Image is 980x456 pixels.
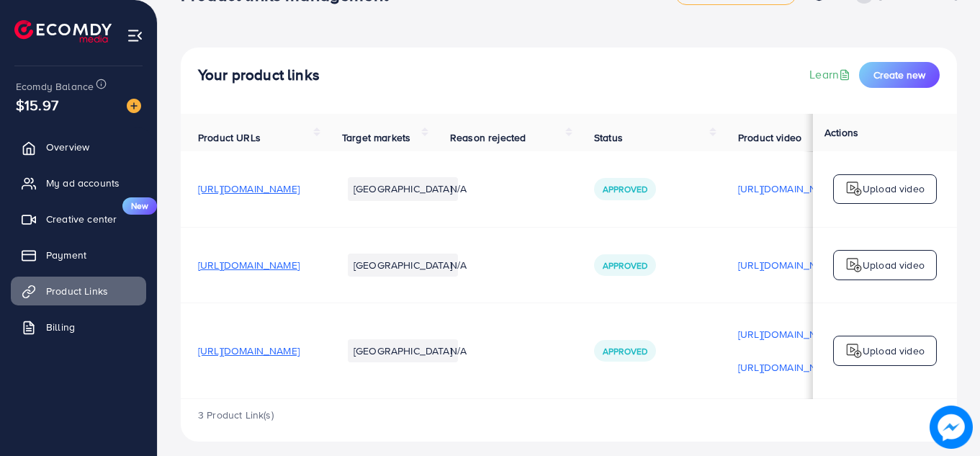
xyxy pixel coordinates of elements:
a: Billing [11,313,146,341]
img: menu [127,27,143,44]
p: [URL][DOMAIN_NAME] [738,180,840,197]
span: N/A [450,344,467,358]
span: Approved [603,183,647,195]
span: Product video [738,130,801,145]
p: [URL][DOMAIN_NAME] [738,359,840,376]
img: logo [14,20,112,43]
span: Approved [603,345,647,357]
a: Product Links [11,277,146,305]
li: [GEOGRAPHIC_DATA] [348,339,458,362]
span: [URL][DOMAIN_NAME] [198,344,300,358]
span: My ad accounts [46,176,120,190]
span: Ecomdy Balance [16,79,94,94]
span: Approved [603,259,647,272]
span: Reason rejected [450,130,526,145]
span: [URL][DOMAIN_NAME] [198,258,300,272]
li: [GEOGRAPHIC_DATA] [348,254,458,277]
span: Overview [46,140,89,154]
p: [URL][DOMAIN_NAME] [738,256,840,274]
p: [URL][DOMAIN_NAME] [738,326,840,343]
p: Upload video [863,256,925,274]
span: N/A [450,258,467,272]
span: Create new [873,68,925,82]
span: N/A [450,182,467,196]
button: Create new [859,62,940,88]
span: Product Links [46,284,108,298]
span: Actions [824,125,858,140]
img: logo [845,342,863,359]
a: My ad accounts [11,169,146,197]
span: [URL][DOMAIN_NAME] [198,182,300,196]
img: logo [845,256,863,274]
span: New [122,197,157,215]
a: Payment [11,241,146,269]
span: 3 Product Link(s) [198,408,274,422]
span: Target markets [342,130,410,145]
a: Creative centerNew [11,205,146,233]
p: Upload video [863,342,925,359]
img: image [127,99,141,113]
li: [GEOGRAPHIC_DATA] [348,177,458,200]
p: Upload video [863,180,925,197]
span: Creative center [46,212,117,226]
a: Learn [809,66,853,83]
a: Overview [11,133,146,161]
span: Payment [46,248,86,262]
img: logo [845,180,863,197]
span: Status [594,130,623,145]
img: image [930,406,973,449]
span: Product URLs [198,130,261,145]
span: $15.97 [16,94,58,115]
h4: Your product links [198,66,320,84]
span: Billing [46,320,75,334]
